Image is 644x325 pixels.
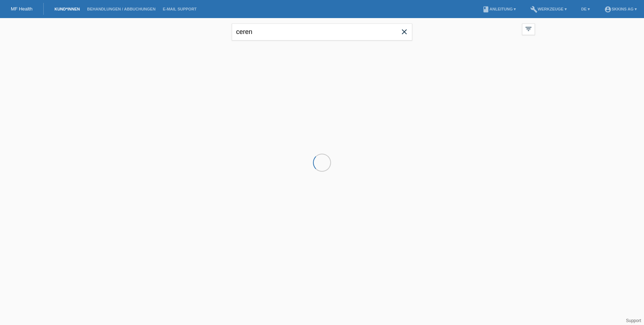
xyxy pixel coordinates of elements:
[232,23,412,40] input: Suche...
[626,318,641,323] a: Support
[159,7,200,11] a: E-Mail Support
[479,7,519,11] a: bookAnleitung ▾
[482,6,489,13] i: book
[11,6,32,12] a: MF Health
[527,7,570,11] a: buildWerkzeuge ▾
[578,7,593,11] a: DE ▾
[51,7,83,11] a: Kund*innen
[604,6,612,13] i: account_circle
[400,27,409,36] i: close
[530,6,538,13] i: build
[525,25,532,33] i: filter_list
[83,7,159,11] a: Behandlungen / Abbuchungen
[601,7,640,11] a: account_circleSKKINS AG ▾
